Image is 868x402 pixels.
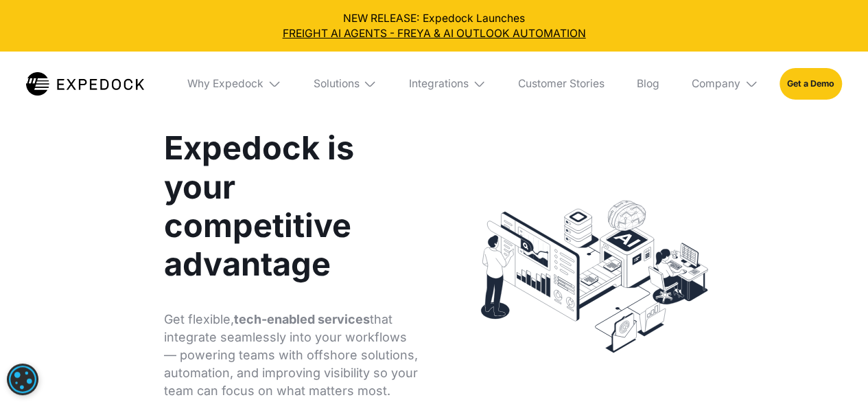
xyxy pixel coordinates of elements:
h1: Expedock is your competitive advantage [164,129,419,283]
div: Company [681,52,769,116]
a: Get a Demo [779,68,842,99]
div: Why Expedock [176,52,292,116]
div: Solutions [303,52,388,116]
div: Integrations [409,77,469,91]
iframe: Chat Widget [799,336,868,402]
div: Solutions [313,77,359,91]
div: Company [692,77,740,91]
a: Customer Stories [508,52,615,116]
a: FREIGHT AI AGENTS - FREYA & AI OUTLOOK AUTOMATION [11,26,858,41]
strong: tech-enabled services [234,312,370,326]
p: Get flexible, that integrate seamlessly into your workflows — powering teams with offshore soluti... [164,311,419,400]
div: Integrations [398,52,497,116]
div: NEW RELEASE: Expedock Launches [11,11,858,41]
a: Blog [626,52,670,116]
div: Why Expedock [187,77,263,91]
